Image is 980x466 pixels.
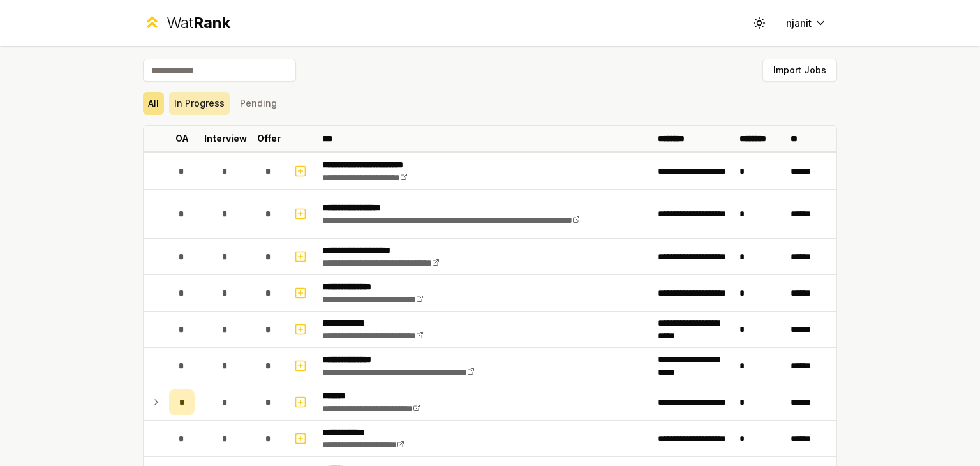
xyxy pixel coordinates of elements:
p: OA [175,132,189,145]
div: Wat [167,13,230,33]
a: WatRank [143,13,230,33]
button: Pending [235,92,282,115]
p: Offer [257,132,281,145]
span: njanit [786,15,812,31]
button: Import Jobs [762,59,837,82]
button: In Progress [169,92,230,115]
button: All [143,92,164,115]
p: Interview [204,132,247,145]
span: Rank [193,13,230,32]
button: njanit [776,11,837,34]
